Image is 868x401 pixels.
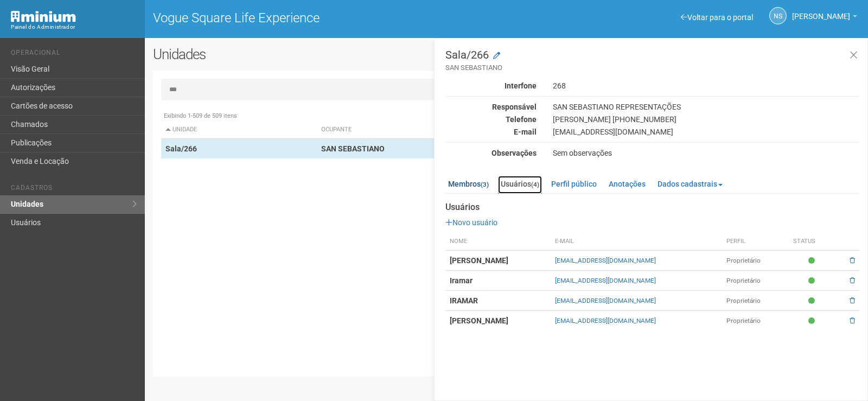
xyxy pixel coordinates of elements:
a: Membros(3) [445,176,492,192]
li: Cadastros [11,184,137,195]
a: [PERSON_NAME] [792,14,857,22]
div: Painel do Administrador [11,22,137,32]
strong: IRAMAR [450,296,478,305]
div: Sem observações [545,148,867,158]
img: Minium [11,11,76,22]
span: Nicolle Silva [792,2,850,21]
th: Perfil [722,233,789,251]
div: Telefone [437,114,545,124]
td: Proprietário [722,311,789,331]
a: [EMAIL_ADDRESS][DOMAIN_NAME] [555,277,656,284]
small: (4) [531,181,539,188]
td: Proprietário [722,271,789,291]
a: [EMAIL_ADDRESS][DOMAIN_NAME] [555,317,656,324]
h2: Unidades [153,46,438,62]
h1: Vogue Square Life Experience [153,11,499,25]
th: Status [789,233,837,251]
strong: SAN SEBASTIANO [321,144,385,153]
td: Proprietário [722,291,789,311]
a: Modificar a unidade [493,50,500,61]
strong: Usuários [445,202,859,212]
span: Ativo [808,276,818,285]
strong: Iramar [450,276,473,285]
td: Proprietário [722,251,789,271]
li: Operacional [11,49,137,60]
div: E-mail [437,127,545,137]
div: Exibindo 1-509 de 509 itens [161,111,852,121]
div: Observações [437,148,545,158]
small: (3) [481,181,489,188]
a: Usuários(4) [498,176,542,194]
div: [EMAIL_ADDRESS][DOMAIN_NAME] [545,127,867,137]
h3: Sala/266 [445,49,859,73]
a: NS [769,7,787,24]
span: Ativo [808,256,818,265]
th: E-mail [551,233,722,251]
span: Ativo [808,296,818,305]
div: 268 [545,81,867,91]
a: [EMAIL_ADDRESS][DOMAIN_NAME] [555,257,656,264]
a: Perfil público [548,176,599,192]
th: Unidade: activate to sort column descending [161,121,317,139]
div: Interfone [437,81,545,91]
strong: [PERSON_NAME] [450,256,508,265]
a: Novo usuário [445,218,497,227]
span: Ativo [808,316,818,326]
strong: Sala/266 [165,144,197,153]
strong: [PERSON_NAME] [450,316,508,325]
a: Voltar para o portal [681,13,753,22]
small: SAN SEBASTIANO [445,63,859,73]
div: [PERSON_NAME] [PHONE_NUMBER] [545,114,867,124]
th: Nome [445,233,551,251]
div: SAN SEBASTIANO REPRESENTAÇÕES [545,102,867,112]
a: Dados cadastrais [655,176,725,192]
th: Ocupante: activate to sort column ascending [317,121,601,139]
div: Responsável [437,102,545,112]
a: Anotações [606,176,648,192]
a: [EMAIL_ADDRESS][DOMAIN_NAME] [555,297,656,304]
